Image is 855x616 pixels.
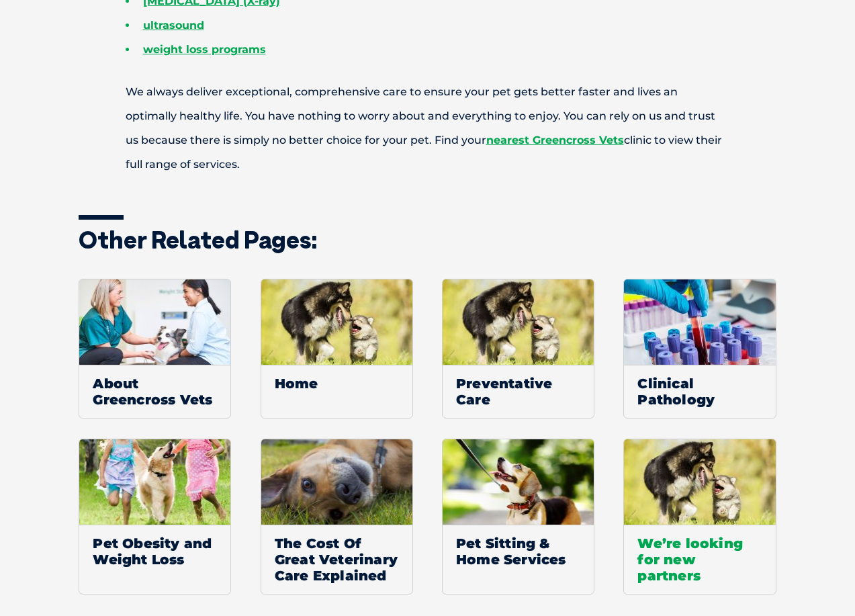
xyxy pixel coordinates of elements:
img: Default Thumbnail [443,279,594,365]
h3: Other related pages: [79,228,777,252]
span: About Greencross Vets [79,365,230,418]
span: Pet Obesity and Weight Loss [79,525,230,578]
a: Default ThumbnailWe’re looking for new partners [623,439,776,595]
a: weight loss programs [143,43,266,56]
a: Clinical Pathology [623,279,776,419]
a: The Cost Of Great Veterinary Care Explained [261,439,413,595]
img: Clinical-Pathology [624,279,775,365]
a: Default ThumbnailPreventative Care [442,279,594,419]
img: Default Thumbnail [624,439,776,525]
span: Home [261,365,412,402]
a: Pet Sitting & Home Services [442,439,594,595]
span: We’re looking for new partners [624,525,775,594]
a: ultrasound [143,19,204,32]
img: Default Thumbnail [261,279,413,365]
span: Pet Sitting & Home Services [443,525,594,578]
a: Pet Obesity and Weight Loss [79,439,231,595]
span: Preventative Care [443,365,594,418]
a: About Greencross Vets [79,279,231,419]
a: Default ThumbnailHome [261,279,413,419]
span: The Cost Of Great Veterinary Care Explained [261,525,412,594]
a: nearest Greencross Vets [486,134,624,146]
span: Clinical Pathology [624,365,775,418]
p: We always deliver exceptional, comprehensive care to ensure your pet gets better faster and lives... [79,80,777,177]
